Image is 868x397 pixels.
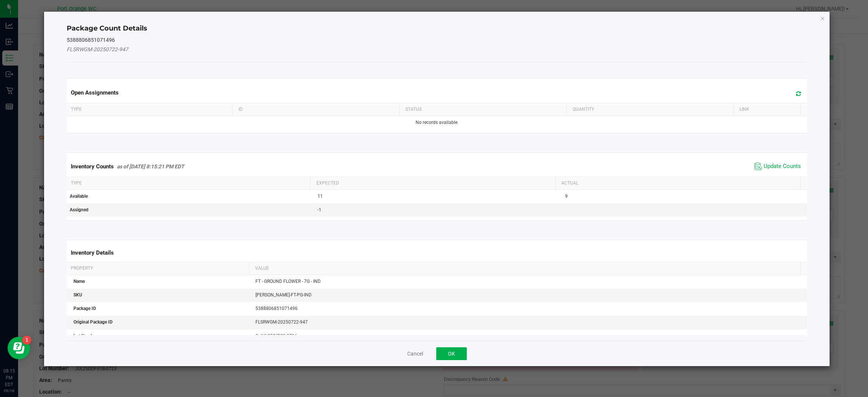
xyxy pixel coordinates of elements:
[405,107,422,112] span: Status
[318,194,323,199] span: 11
[22,336,31,345] iframe: Resource center unread badge
[573,107,594,112] span: Quantity
[565,194,568,199] span: 9
[73,292,82,298] span: SKU
[255,279,321,284] span: FT - GROUND FLOWER - 7G - IND
[8,337,30,359] iframe: Resource center
[67,37,807,43] h5: 5388806851071496
[70,194,88,199] span: Available
[73,306,96,311] span: Package ID
[318,207,321,212] span: -1
[255,266,269,271] span: Value
[117,163,184,169] span: as of [DATE] 8:15:21 PM EDT
[255,306,298,311] span: 5388806851071496
[73,333,97,339] span: Lot Number
[73,279,85,284] span: Name
[73,319,113,325] span: Original Package ID
[67,24,807,34] h4: Package Count Details
[67,47,807,52] h5: FLSRWGM-20250722-947
[70,207,89,212] span: Assigned
[71,180,82,186] span: Type
[71,163,114,170] span: Inventory Counts
[436,347,467,360] button: OK
[71,107,82,112] span: Type
[820,14,825,23] button: Close
[71,89,119,96] span: Open Assignments
[65,116,808,129] td: No records available.
[316,180,339,186] span: Expected
[764,163,801,170] span: Update Counts
[407,350,423,357] button: Cancel
[71,249,114,256] span: Inventory Details
[255,292,312,298] span: [PERSON_NAME]-FT-PG-IND
[71,266,93,271] span: Property
[740,107,749,112] span: Link
[255,333,297,339] span: G-JUL25IND02-0716
[561,180,578,186] span: Actual
[255,319,308,325] span: FLSRWGM-20250722-947
[238,107,243,112] span: ID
